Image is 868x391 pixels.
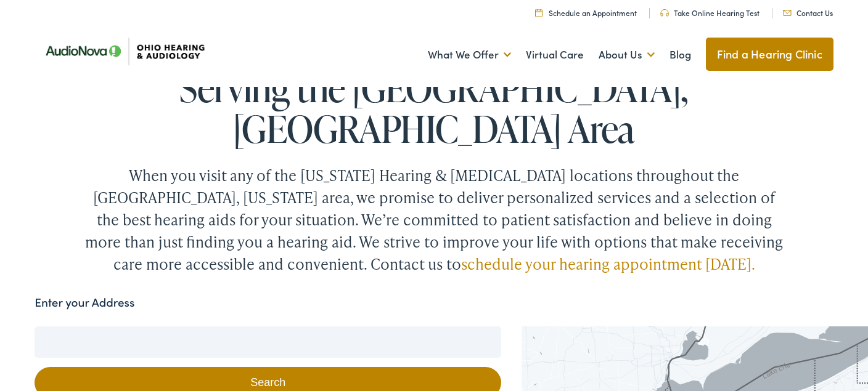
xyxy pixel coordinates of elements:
[535,9,542,17] img: Calendar Icon to schedule a hearing appointment in Cincinnati, OH
[783,7,833,18] a: Contact Us
[35,294,134,312] label: Enter your Address
[660,7,759,18] a: Take Online Hearing Test
[783,10,792,16] img: Mail icon representing email contact with Ohio Hearing in Cincinnati, OH
[669,32,691,78] a: Blog
[428,32,511,78] a: What We Offer
[35,68,833,149] h1: Serving the [GEOGRAPHIC_DATA], [GEOGRAPHIC_DATA] Area
[83,164,785,275] div: When you visit any of the [US_STATE] Hearing & [MEDICAL_DATA] locations throughout the [GEOGRAPHI...
[535,7,637,18] a: Schedule an Appointment
[35,326,501,357] input: Enter your address or zip code
[461,254,755,274] a: schedule your hearing appointment [DATE].
[660,9,669,17] img: Headphones icone to schedule online hearing test in Cincinnati, OH
[599,32,655,78] a: About Us
[526,32,584,78] a: Virtual Care
[706,38,833,71] a: Find a Hearing Clinic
